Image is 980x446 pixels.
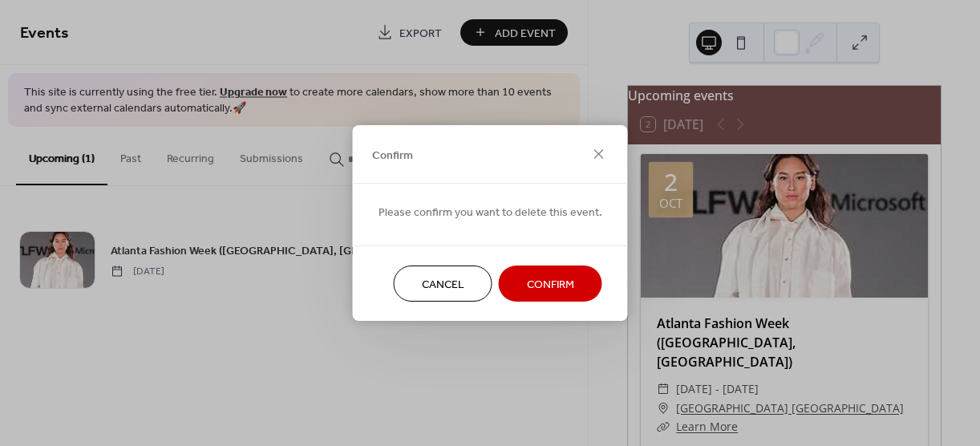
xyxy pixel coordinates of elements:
[372,147,413,164] span: Confirm
[379,205,602,221] span: Please confirm you want to delete this event.
[394,266,492,302] button: Cancel
[527,277,574,294] span: Confirm
[422,277,464,294] span: Cancel
[499,266,602,302] button: Confirm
